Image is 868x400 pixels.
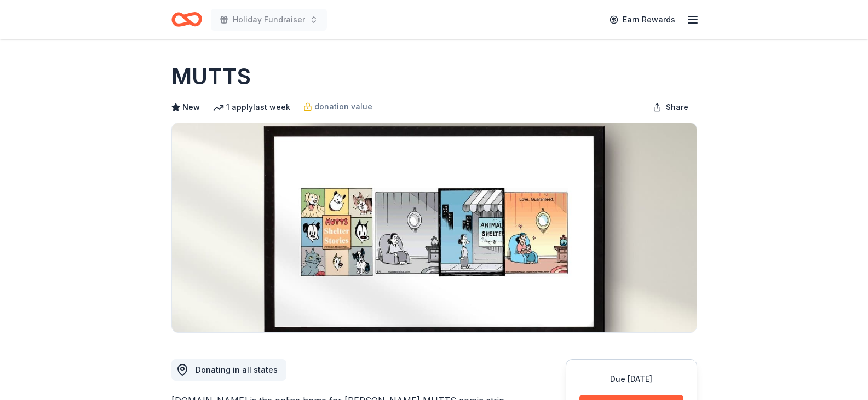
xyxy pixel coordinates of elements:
[603,10,682,30] a: Earn Rewards
[196,365,278,374] span: Donating in all states
[171,61,251,92] h1: MUTTS
[233,13,305,26] span: Holiday Fundraiser
[314,100,372,113] span: donation value
[303,100,372,113] a: donation value
[172,123,697,332] img: Image for MUTTS
[644,96,697,118] button: Share
[666,101,688,114] span: Share
[182,101,200,114] span: New
[579,373,683,386] div: Due [DATE]
[171,7,202,32] a: Home
[211,9,327,31] button: Holiday Fundraiser
[213,101,290,114] div: 1 apply last week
